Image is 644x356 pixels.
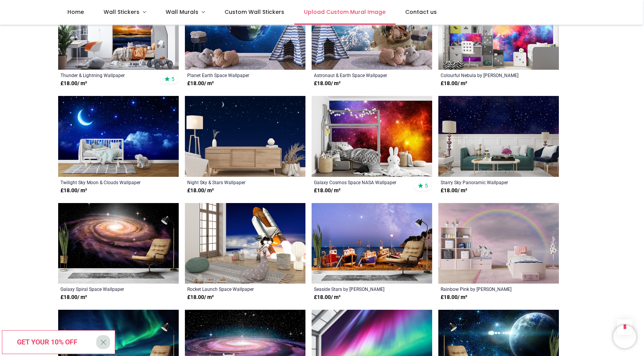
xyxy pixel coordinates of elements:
[187,286,280,292] a: Rocket Launch Space Wallpaper
[314,286,407,292] a: Seaside Stars by [PERSON_NAME]
[441,179,533,185] a: Starry Sky Panoramic Wallpaper
[304,8,386,16] span: Upload Custom Mural Image
[613,325,636,348] iframe: Brevo live chat
[185,96,305,177] img: Night Sky & Stars Wall Mural Wallpaper
[441,294,467,301] strong: £ 18.00 / m²
[314,72,407,78] a: Astronaut & Earth Space Wallpaper
[58,203,179,284] img: Galaxy Spiral Space Wall Mural Wallpaper
[60,179,153,185] a: Twilight Sky Moon & Clouds Wallpaper
[187,179,280,185] a: Night Sky & Stars Wallpaper
[312,96,432,177] img: Galaxy Cosmos Space NASA Wall Mural Wallpaper
[60,80,87,87] strong: £ 18.00 / m²
[166,8,198,16] span: Wall Murals
[314,294,340,301] strong: £ 18.00 / m²
[67,8,84,16] span: Home
[60,294,87,301] strong: £ 18.00 / m²
[314,179,407,185] a: Galaxy Cosmos Space NASA Wallpaper
[60,72,153,78] a: Thunder & Lightning Wallpaper
[425,182,428,189] span: 5
[60,286,153,292] a: Galaxy Spiral Space Wallpaper
[441,80,467,87] strong: £ 18.00 / m²
[441,72,533,78] a: Colourful Nebula by [PERSON_NAME]
[441,187,467,195] strong: £ 18.00 / m²
[438,96,559,177] img: Starry Sky Panoramic Wall Mural Wallpaper
[58,96,179,177] img: Twilight Sky Moon & Clouds Wall Mural Wallpaper
[187,72,280,78] a: Planet Earth Space Wallpaper
[104,8,139,16] span: Wall Stickers
[312,203,432,284] img: Seaside Stars Wall Mural by Gary Holpin
[187,187,214,195] strong: £ 18.00 / m²
[187,80,214,87] strong: £ 18.00 / m²
[185,203,305,284] img: Rocket Launch Space Wall Mural Wallpaper
[405,8,437,16] span: Contact us
[314,80,340,87] strong: £ 18.00 / m²
[314,187,340,195] strong: £ 18.00 / m²
[60,187,87,195] strong: £ 18.00 / m²
[187,294,214,301] strong: £ 18.00 / m²
[441,286,533,292] a: Rainbow Pink by [PERSON_NAME]
[225,8,284,16] span: Custom Wall Stickers
[171,76,174,82] span: 5
[438,203,559,284] img: Rainbow Pink Wall Mural by Andrea Haase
